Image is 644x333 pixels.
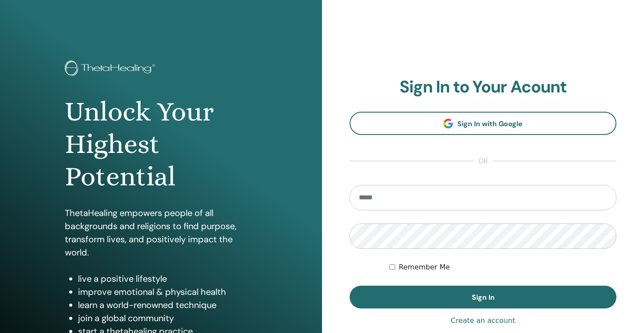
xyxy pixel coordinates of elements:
[78,298,258,312] li: learn a world-renowned technique
[78,285,258,298] li: improve emotional & physical health
[350,77,616,97] h2: Sign In to Your Acount
[389,262,616,273] div: Keep me authenticated indefinitely or until I manually logout
[350,286,616,308] button: Sign In
[457,119,523,128] span: Sign In with Google
[65,96,258,193] h1: Unlock Your Highest Potential
[78,272,258,285] li: live a positive lifestyle
[451,315,515,326] a: Create an account
[399,262,450,273] label: Remember Me
[78,312,258,325] li: join a global community
[472,293,495,302] span: Sign In
[474,156,492,166] span: or
[350,112,616,135] a: Sign In with Google
[65,206,258,259] p: ThetaHealing empowers people of all backgrounds and religions to find purpose, transform lives, a...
